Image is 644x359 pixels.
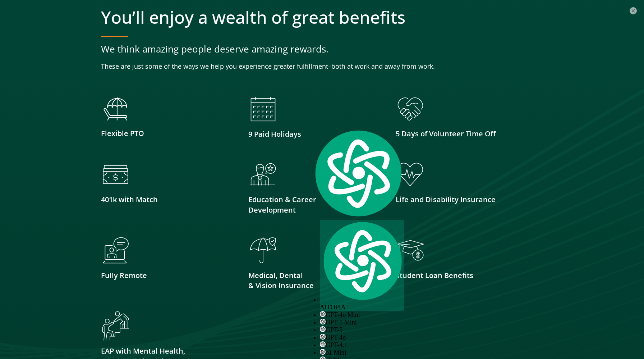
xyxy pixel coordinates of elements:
img: logo.svg [311,128,404,219]
p: 5 Days of Volunteer Time Off [396,129,528,139]
img: Personalized PTO [101,94,130,123]
img: gpt-black.svg [320,319,326,324]
button: × [630,7,637,14]
img: gpt-black.svg [320,349,326,355]
p: We think amazing people deserve amazing rewards. [101,42,543,56]
img: gpt-black.svg [320,311,326,317]
div: GPT-4o Mini [320,311,404,319]
img: gpt-black.svg [320,326,326,332]
div: o1 Mini [320,349,404,356]
p: Life and Disability Insurance [396,195,528,205]
img: gpt-black.svg [320,334,326,340]
img: logo.svg [320,220,404,302]
p: 401k with Match [101,195,234,205]
div: GPT-5 Mini [320,319,404,326]
p: Flexible PTO [101,128,234,139]
img: gpt-black.svg [320,341,326,347]
p: These are just some of the ways we help you experience greater fulfillment–both at work and away ... [101,62,543,71]
p: Fully Remote [101,271,234,281]
p: Education & Career Development [248,195,381,215]
div: GPT-4.1 [320,341,404,349]
div: GPT-5 [320,326,404,334]
div: GPT-4o [320,334,404,341]
h2: You’ll enjoy a wealth of great benefits [101,7,543,28]
div: AITOPIA [320,220,404,311]
p: 9 Paid Holidays [248,129,381,140]
p: Student Loan Benefits [396,271,528,281]
p: Medical, Dental & Vision Insurance [248,271,381,291]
